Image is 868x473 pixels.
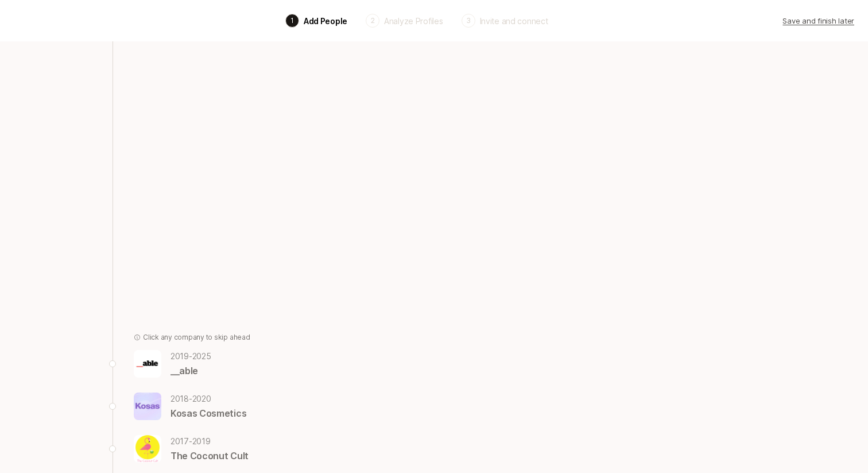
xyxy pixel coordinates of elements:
[466,16,471,26] p: 3
[170,434,249,448] p: 2017 - 2019
[304,15,347,27] p: Add People
[384,15,443,27] p: Analyze Profiles
[134,435,161,463] img: 40270c8b_7842_40dc_b3b5_60ab8190f9cb.jpg
[170,349,211,363] p: 2019 - 2025
[371,16,375,26] p: 2
[170,448,249,463] p: The Coconut Cult
[134,350,161,378] img: be243bb5_613f_46b4_8091_8df7e5d876c4.jpg
[134,393,161,420] img: 8156d140_246d_4bfd_9a06_5685be38c1a3.jpg
[170,392,246,406] p: 2018 - 2020
[170,406,246,421] p: Kosas Cosmetics
[782,15,854,26] p: Save and finish later
[290,16,294,26] p: 1
[170,363,211,378] p: __able
[480,15,548,27] p: Invite and connect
